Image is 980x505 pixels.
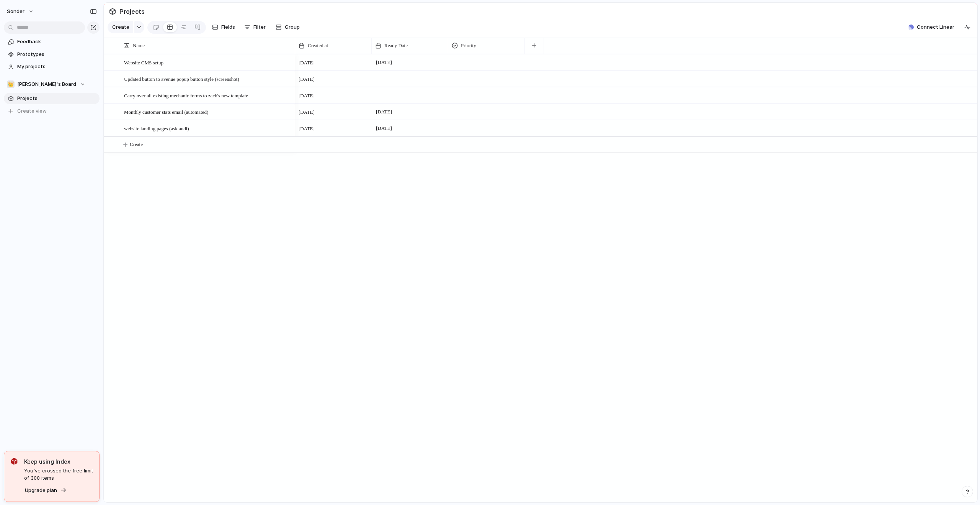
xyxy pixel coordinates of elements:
[17,95,97,102] span: Projects
[299,92,315,100] span: [DATE]
[308,42,328,49] span: Created at
[24,457,93,466] span: Keep using Index
[384,42,408,49] span: Ready Date
[285,23,300,31] span: Group
[253,23,266,31] span: Filter
[221,23,235,31] span: Fields
[17,107,47,115] span: Create view
[4,61,100,72] a: My projects
[124,58,163,67] span: Website CMS setup
[905,21,957,33] button: Connect Linear
[374,58,394,67] span: [DATE]
[4,79,100,90] button: 👑[PERSON_NAME]'s Board
[7,80,15,88] div: 👑
[4,49,100,60] a: Prototypes
[17,63,97,71] span: My projects
[374,124,394,133] span: [DATE]
[209,21,238,33] button: Fields
[299,75,315,83] span: [DATE]
[124,91,248,100] span: Carry over all existing mechanic forms to zach's new template
[124,74,239,83] span: Updated button to avenue popup button style (screenshot)
[24,467,93,482] span: You've crossed the free limit of 300 items
[118,5,146,18] span: Projects
[299,125,315,133] span: [DATE]
[3,5,38,18] button: sonder
[23,485,69,496] button: Upgrade plan
[272,21,304,33] button: Group
[299,108,315,116] span: [DATE]
[108,21,133,33] button: Create
[17,80,76,88] span: [PERSON_NAME]'s Board
[4,105,100,117] button: Create view
[17,51,97,58] span: Prototypes
[25,487,57,494] span: Upgrade plan
[112,23,129,31] span: Create
[133,42,145,49] span: Name
[299,59,315,67] span: [DATE]
[124,107,208,116] span: Monthly customer stats email (automated)
[374,107,394,116] span: [DATE]
[917,23,954,31] span: Connect Linear
[461,42,476,49] span: Priority
[17,38,97,46] span: Feedback
[4,36,100,48] a: Feedback
[4,93,100,104] a: Projects
[241,21,269,33] button: Filter
[7,8,24,15] span: sonder
[130,141,143,148] span: Create
[124,124,189,133] span: website landing pages (ask audi)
